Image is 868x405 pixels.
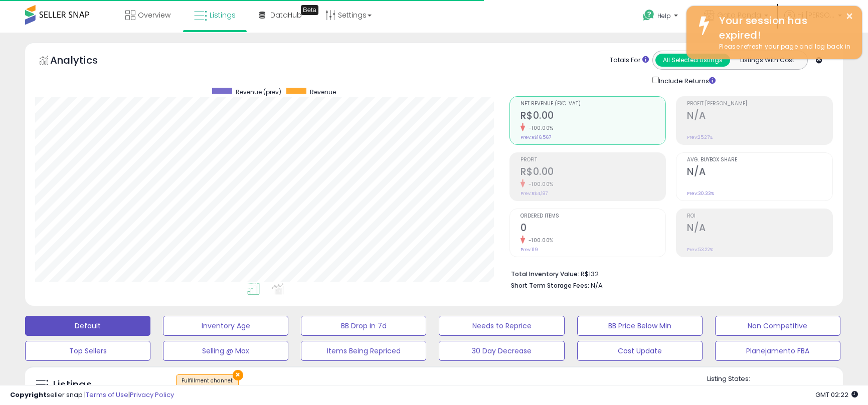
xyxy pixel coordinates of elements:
h2: 0 [520,222,666,236]
small: Prev: R$4,187 [520,190,548,196]
h2: N/A [687,222,832,236]
h2: N/A [687,166,832,179]
a: Terms of Use [86,390,128,399]
li: R$132 [511,267,825,279]
span: Avg. Buybox Share [687,157,832,163]
b: Short Term Storage Fees: [511,281,589,290]
span: Revenue [310,88,336,96]
h2: N/A [687,110,832,123]
h5: Analytics [50,53,117,70]
small: -100.00% [525,180,554,188]
button: × [845,10,853,23]
button: Inventory Age [163,316,288,336]
h2: R$0.00 [520,110,666,123]
span: Profit [PERSON_NAME] [687,101,832,107]
span: Help [657,12,671,20]
button: All Selected Listings [655,54,730,67]
h5: Listings [53,378,92,392]
span: Revenue (prev) [236,88,281,96]
button: Planejamento FBA [715,341,840,361]
button: Items Being Repriced [301,341,426,361]
span: ROI [687,214,832,219]
span: DataHub [270,10,302,20]
h2: R$0.00 [520,166,666,179]
b: Total Inventory Value: [511,270,579,278]
div: seller snap | | [10,390,174,400]
button: Non Competitive [715,316,840,336]
p: Listing States: [707,374,843,384]
span: N/A [591,281,603,290]
button: Top Sellers [25,341,150,361]
button: Default [25,316,150,336]
button: Needs to Reprice [439,316,564,336]
span: Fulfillment channel : [182,377,233,392]
strong: Copyright [10,390,47,399]
small: -100.00% [525,237,554,244]
a: Help [635,2,688,33]
small: Prev: 30.33% [687,190,714,196]
div: Totals For [610,56,649,65]
button: BB Drop in 7d [301,316,426,336]
i: Get Help [642,9,655,22]
span: Overview [138,10,170,20]
div: Your session has expired! [712,14,854,42]
small: Prev: 53.22% [687,247,713,253]
small: -100.00% [525,124,554,132]
button: Selling @ Max [163,341,288,361]
button: Cost Update [577,341,703,361]
span: Ordered Items [520,214,666,219]
button: × [233,370,243,380]
span: Profit [520,157,666,163]
span: Net Revenue (Exc. VAT) [520,101,666,107]
button: Listings With Cost [730,54,804,67]
a: Privacy Policy [130,390,174,399]
button: 30 Day Decrease [439,341,564,361]
div: Include Returns [645,75,728,86]
div: Please refresh your page and log back in [712,42,854,52]
small: Prev: 119 [520,247,538,253]
small: Prev: R$16,567 [520,134,551,140]
div: Tooltip anchor [301,5,318,15]
small: Prev: 25.27% [687,134,713,140]
div: fba [182,384,233,391]
span: 2025-10-9 02:22 GMT [815,390,858,399]
button: BB Price Below Min [577,316,703,336]
span: Listings [210,10,236,20]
